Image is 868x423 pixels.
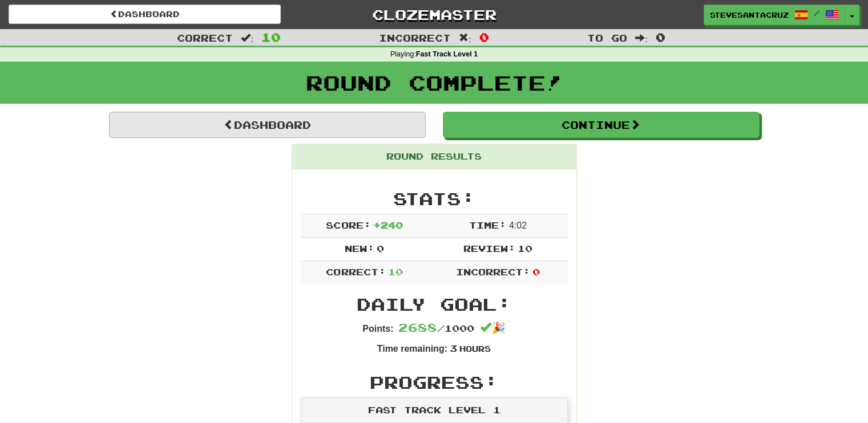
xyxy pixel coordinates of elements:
[377,243,384,254] span: 0
[635,33,648,43] span: :
[388,266,403,277] span: 10
[469,219,506,230] span: Time:
[532,266,540,277] span: 0
[479,30,489,44] span: 0
[345,243,374,254] span: New:
[656,30,665,44] span: 0
[443,112,760,138] button: Continue
[814,9,819,17] span: /
[710,10,789,20] span: SteveSantaCruz
[377,344,447,353] strong: Time remaining:
[379,32,451,43] span: Incorrect
[9,5,281,24] a: Dashboard
[301,295,568,314] h2: Daily Goal:
[398,320,437,334] span: 2688
[373,219,403,230] span: + 240
[292,144,576,169] div: Round Results
[459,344,491,353] small: Hours
[416,50,478,58] strong: Fast Track Level 1
[109,112,426,138] a: Dashboard
[704,5,845,25] a: SteveSantaCruz /
[459,33,471,43] span: :
[326,219,370,230] span: Score:
[518,243,532,254] span: 10
[480,322,506,334] span: 🎉
[301,398,567,423] div: Fast Track Level 1
[177,32,233,43] span: Correct
[362,324,393,333] strong: Points:
[456,266,530,277] span: Incorrect:
[301,189,568,208] h2: Stats:
[463,243,515,254] span: Review:
[261,30,281,44] span: 10
[4,71,864,94] h1: Round Complete!
[301,373,568,392] h2: Progress:
[398,323,474,333] span: / 1000
[587,32,627,43] span: To go
[241,33,253,43] span: :
[298,5,570,25] a: Clozemaster
[509,221,527,230] span: 4 : 0 2
[326,266,385,277] span: Correct:
[450,343,457,353] span: 3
